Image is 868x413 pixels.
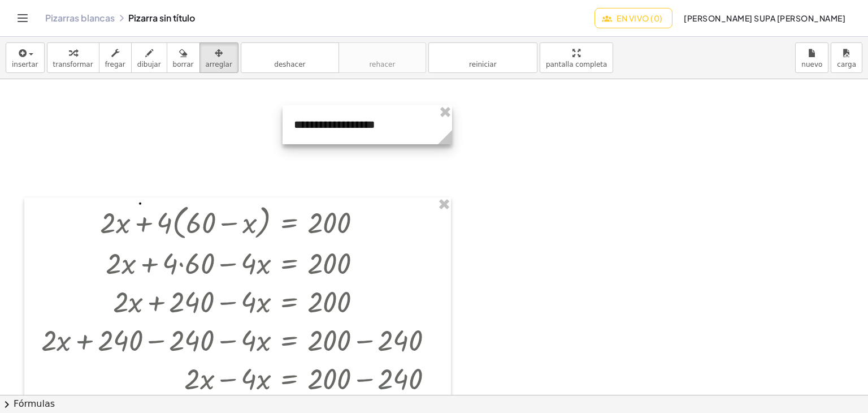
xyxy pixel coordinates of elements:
[338,42,426,73] button: rehacerrehacer
[173,61,194,68] font: borrar
[617,13,662,23] font: En vivo (0)
[105,61,125,68] font: fregar
[795,42,828,73] button: nuevo
[99,42,132,73] button: fregar
[546,61,607,68] font: pantalla completa
[469,61,497,68] font: reiniciar
[14,9,32,27] button: Cambiar navegación
[131,42,167,73] button: dibujar
[684,13,845,23] font: [PERSON_NAME] SUPA [PERSON_NAME]
[594,8,672,28] button: En vivo (0)
[137,61,161,68] font: dibujar
[199,42,238,73] button: arreglar
[167,42,200,73] button: borrar
[831,42,862,73] button: carga
[274,61,305,68] font: deshacer
[801,61,822,68] font: nuevo
[675,8,854,28] button: [PERSON_NAME] SUPA [PERSON_NAME]
[428,42,537,73] button: refrescarreiniciar
[12,61,38,68] font: insertar
[47,42,99,73] button: transformar
[247,48,333,58] font: deshacer
[14,398,55,409] font: Fórmulas
[837,61,856,68] font: carga
[206,61,232,68] font: arreglar
[369,61,395,68] font: rehacer
[53,61,93,68] font: transformar
[435,48,531,58] font: refrescar
[6,42,45,73] button: insertar
[45,12,115,24] a: Pizarras blancas
[540,42,614,73] button: pantalla completa
[241,42,339,73] button: deshacerdeshacer
[345,48,420,58] font: rehacer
